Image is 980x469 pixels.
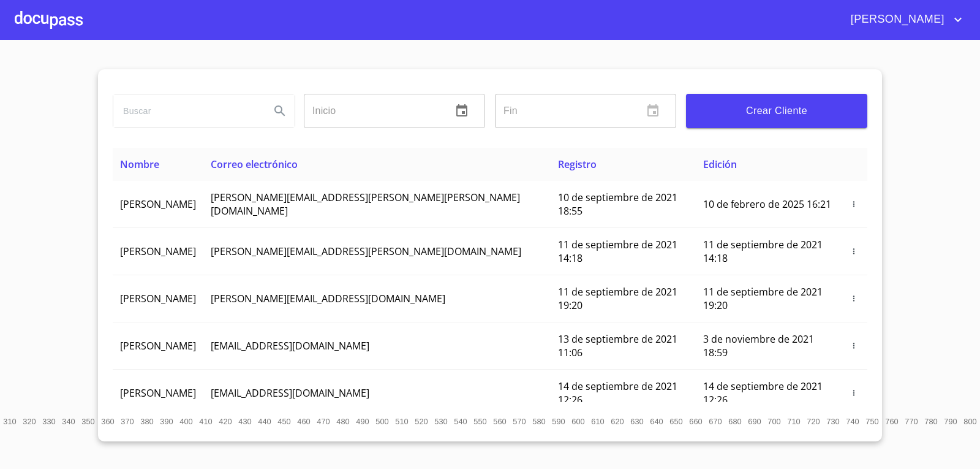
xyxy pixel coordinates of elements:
button: 580 [529,412,549,432]
span: 390 [160,417,173,426]
span: 690 [748,417,761,426]
button: 370 [118,412,137,432]
span: [PERSON_NAME] [120,245,196,258]
button: 650 [666,412,686,432]
span: [PERSON_NAME] [120,339,196,353]
button: 680 [725,412,745,432]
span: 14 de septiembre de 2021 12:26 [558,379,677,406]
span: 14 de septiembre de 2021 12:26 [703,379,823,406]
button: 420 [216,412,235,432]
span: Crear Cliente [696,102,858,120]
span: 11 de septiembre de 2021 19:20 [703,285,823,312]
span: 790 [944,417,957,426]
span: 720 [807,417,820,426]
button: 440 [255,412,274,432]
button: 750 [862,412,882,432]
span: 11 de septiembre de 2021 19:20 [558,285,677,312]
button: 630 [627,412,647,432]
span: 710 [787,417,800,426]
span: 600 [571,417,584,426]
span: 10 de septiembre de 2021 18:55 [558,191,677,218]
button: 360 [98,412,118,432]
button: 540 [451,412,470,432]
button: 340 [59,412,78,432]
button: 670 [706,412,725,432]
span: [PERSON_NAME][EMAIL_ADDRESS][PERSON_NAME][PERSON_NAME][DOMAIN_NAME] [211,191,520,218]
span: 370 [121,417,134,426]
span: 510 [395,417,408,426]
span: 800 [963,417,976,426]
span: 400 [179,417,192,426]
span: 580 [532,417,545,426]
button: 700 [764,412,784,432]
span: 320 [23,417,36,426]
span: 780 [924,417,937,426]
button: 460 [294,412,314,432]
span: 520 [415,417,428,426]
span: 440 [258,417,271,426]
button: 450 [274,412,294,432]
span: 770 [905,417,918,426]
span: [PERSON_NAME] [120,386,196,400]
button: 470 [314,412,333,432]
span: 360 [101,417,114,426]
span: [EMAIL_ADDRESS][DOMAIN_NAME] [211,386,369,400]
span: [EMAIL_ADDRESS][DOMAIN_NAME] [211,339,369,353]
span: 550 [473,417,486,426]
span: [PERSON_NAME] [842,10,951,29]
span: 570 [513,417,526,426]
button: 570 [510,412,529,432]
span: 310 [3,417,16,426]
button: 610 [588,412,608,432]
button: 690 [745,412,764,432]
span: 10 de febrero de 2025 16:21 [703,197,831,211]
span: 480 [336,417,349,426]
button: 480 [333,412,353,432]
button: 510 [392,412,412,432]
button: 790 [941,412,960,432]
button: 800 [960,412,980,432]
span: [PERSON_NAME] [120,292,196,305]
span: 460 [297,417,310,426]
button: Search [265,96,295,126]
button: 490 [353,412,372,432]
button: 760 [882,412,902,432]
span: 740 [846,417,859,426]
span: 590 [552,417,565,426]
span: 650 [669,417,682,426]
button: 520 [412,412,431,432]
button: 430 [235,412,255,432]
button: 660 [686,412,706,432]
span: 670 [709,417,722,426]
span: 11 de septiembre de 2021 14:18 [558,238,677,265]
span: 430 [238,417,251,426]
span: 610 [591,417,604,426]
span: 490 [356,417,369,426]
span: 700 [767,417,780,426]
button: 620 [608,412,627,432]
span: 760 [885,417,898,426]
span: 530 [434,417,447,426]
span: 560 [493,417,506,426]
span: 410 [199,417,212,426]
button: 320 [20,412,39,432]
button: 400 [176,412,196,432]
button: account of current user [842,10,965,29]
button: Crear Cliente [686,94,867,128]
span: 620 [611,417,624,426]
input: search [113,94,260,128]
button: 550 [470,412,490,432]
span: 11 de septiembre de 2021 14:18 [703,238,823,265]
button: 720 [804,412,823,432]
button: 770 [902,412,921,432]
button: 590 [549,412,568,432]
button: 530 [431,412,451,432]
span: Correo electrónico [211,158,298,171]
span: 540 [454,417,467,426]
button: 780 [921,412,941,432]
span: 750 [865,417,878,426]
button: 410 [196,412,216,432]
button: 330 [39,412,59,432]
span: Nombre [120,158,159,171]
button: 730 [823,412,843,432]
